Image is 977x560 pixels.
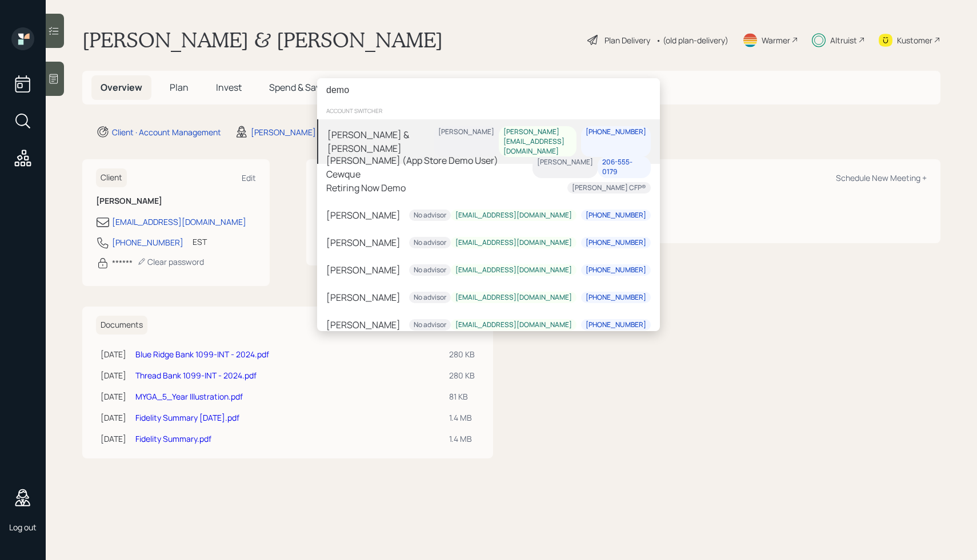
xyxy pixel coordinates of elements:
div: [PERSON_NAME] (App Store Demo User) Cewque [326,154,532,181]
div: [EMAIL_ADDRESS][DOMAIN_NAME] [455,293,572,303]
div: No advisor [414,211,446,220]
div: [PERSON_NAME] [438,127,494,137]
div: [PERSON_NAME] [326,291,401,304]
div: [PERSON_NAME][EMAIL_ADDRESS][DOMAIN_NAME] [503,127,572,156]
div: [PERSON_NAME] [326,263,401,277]
div: [PERSON_NAME] [537,158,593,168]
div: No advisor [414,320,446,330]
div: [PHONE_NUMBER] [586,265,646,275]
div: [PHONE_NUMBER] [586,238,646,248]
div: [EMAIL_ADDRESS][DOMAIN_NAME] [455,265,572,275]
div: No advisor [414,293,446,303]
div: [PHONE_NUMBER] [586,293,646,303]
div: [EMAIL_ADDRESS][DOMAIN_NAME] [455,238,572,248]
div: [PERSON_NAME] [326,236,401,249]
input: Type a command or search… [317,78,660,102]
div: Retiring Now Demo [326,181,406,195]
div: 206-555-0179 [602,158,646,178]
div: [EMAIL_ADDRESS][DOMAIN_NAME] [455,211,572,220]
div: No advisor [414,265,446,275]
div: [PERSON_NAME] [326,318,401,332]
div: [PHONE_NUMBER] [586,127,646,137]
div: [PERSON_NAME] & [PERSON_NAME] [327,128,434,156]
div: [PHONE_NUMBER] [586,211,646,220]
div: [EMAIL_ADDRESS][DOMAIN_NAME] [455,320,572,330]
div: No advisor [414,238,446,248]
div: [PHONE_NUMBER] [586,320,646,330]
div: [PERSON_NAME] [326,208,401,222]
div: [PERSON_NAME] CFP® [572,183,646,193]
div: account switcher [317,102,660,119]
